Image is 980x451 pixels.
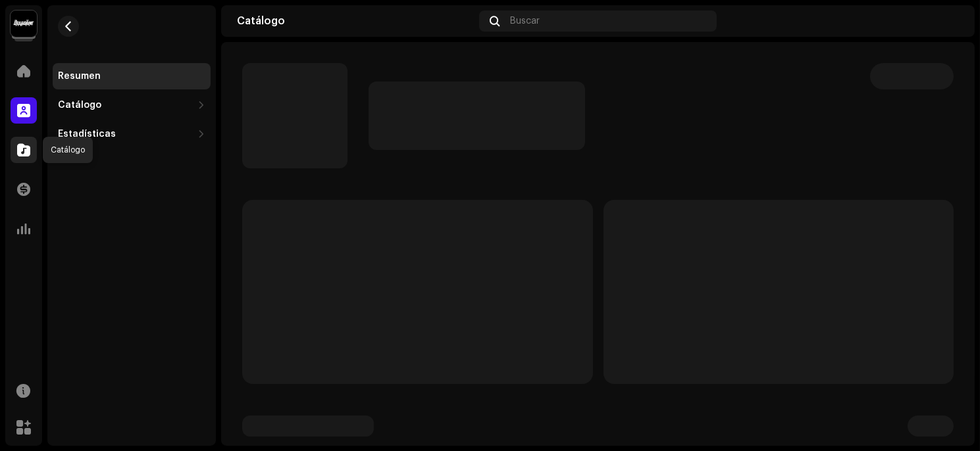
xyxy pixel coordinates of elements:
[53,63,211,89] re-m-nav-item: Resumen
[58,100,101,110] div: Catálogo
[938,11,959,32] img: 2782cdda-71d9-4e83-9892-0bdfd16ac054
[510,16,540,26] span: Buscar
[58,71,101,82] div: Resumen
[237,16,474,26] div: Catálogo
[53,121,211,147] re-m-nav-dropdown: Estadísticas
[11,11,37,37] img: 10370c6a-d0e2-4592-b8a2-38f444b0ca44
[58,129,116,139] div: Estadísticas
[53,92,211,118] re-m-nav-dropdown: Catálogo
